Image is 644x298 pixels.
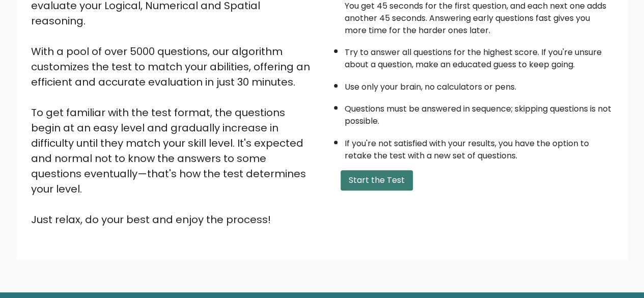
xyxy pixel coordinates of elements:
[345,132,613,162] li: If you're not satisfied with your results, you have the option to retake the test with a new set ...
[345,98,613,127] li: Questions must be answered in sequence; skipping questions is not possible.
[345,76,613,93] li: Use only your brain, no calculators or pens.
[345,41,613,71] li: Try to answer all questions for the highest score. If you're unsure about a question, make an edu...
[341,170,413,191] button: Start the Test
